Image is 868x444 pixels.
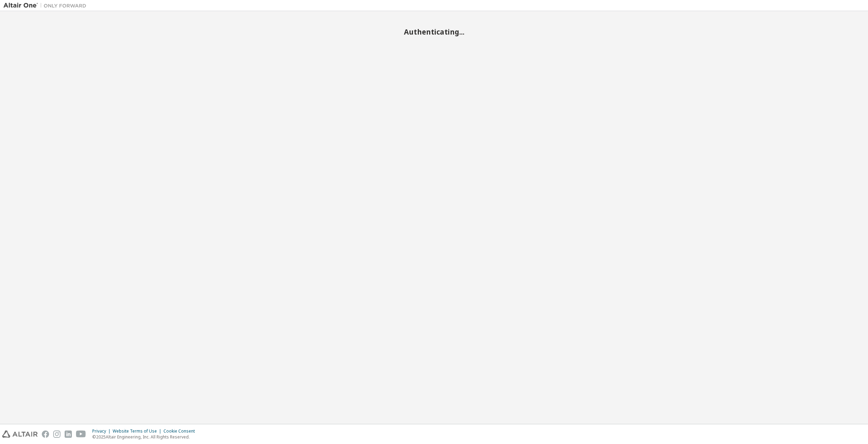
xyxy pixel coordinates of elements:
div: Cookie Consent [163,428,199,434]
div: Privacy [92,428,113,434]
h2: Authenticating... [3,27,865,36]
img: Altair One [3,2,90,9]
img: facebook.svg [42,431,49,438]
img: altair_logo.svg [2,431,38,438]
img: youtube.svg [76,431,86,438]
p: © 2025 Altair Engineering, Inc. All Rights Reserved. [92,434,199,440]
img: instagram.svg [53,431,60,438]
div: Website Terms of Use [113,428,163,434]
img: linkedin.svg [65,431,72,438]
